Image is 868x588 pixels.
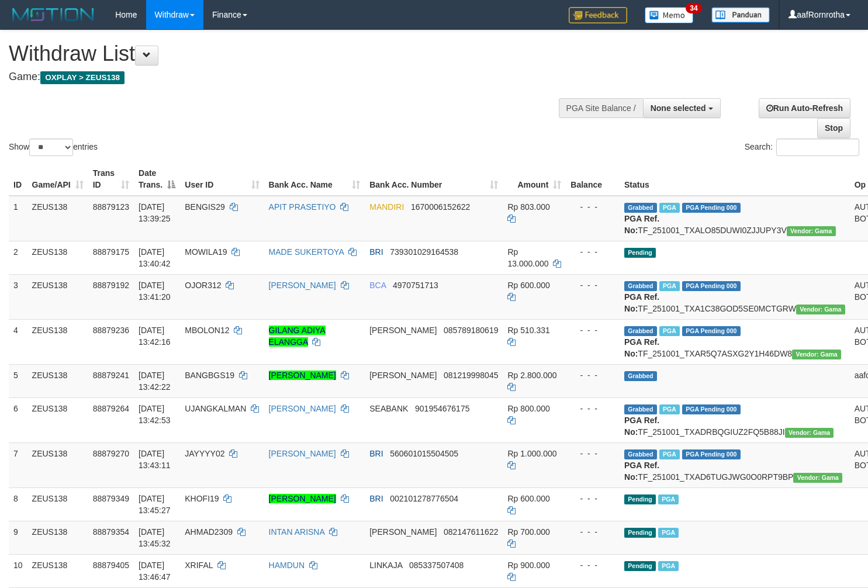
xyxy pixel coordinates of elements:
span: 88879236 [93,326,129,335]
span: Vendor URL: https://trx31.1velocity.biz [796,305,845,314]
span: BCA [369,281,386,290]
td: 6 [9,397,27,442]
td: TF_251001_TXADRBQGIUZ2FQ5B88JI [620,397,850,442]
span: [DATE] 13:42:16 [139,326,171,347]
td: ZEUS138 [27,241,88,274]
td: 2 [9,241,27,274]
span: Copy 901954676175 to clipboard [415,404,469,413]
td: 7 [9,442,27,487]
b: PGA Ref. No: [624,461,659,482]
a: [PERSON_NAME] [269,449,336,458]
span: [DATE] 13:42:53 [139,404,171,425]
b: PGA Ref. No: [624,292,659,313]
span: [PERSON_NAME] [369,326,437,335]
select: Showentries [29,139,73,156]
span: 88879192 [93,281,129,290]
span: Grabbed [624,404,657,414]
td: 5 [9,364,27,397]
span: 88879123 [93,202,129,212]
td: 8 [9,487,27,521]
td: ZEUS138 [27,319,88,364]
td: TF_251001_TXAD6TUGJWG0O0RPT9BP [620,442,850,487]
b: PGA Ref. No: [624,337,659,358]
span: SEABANK [369,404,408,413]
td: ZEUS138 [27,274,88,319]
span: Rp 2.800.000 [507,371,556,380]
th: Game/API: activate to sort column ascending [27,162,88,196]
span: 88879354 [93,527,129,537]
span: Pending [624,494,656,504]
span: PGA Pending [682,449,741,459]
td: ZEUS138 [27,397,88,442]
div: - - - [570,324,615,336]
th: Bank Acc. Number: activate to sort column ascending [365,162,503,196]
img: Button%20Memo.svg [645,7,694,23]
span: [DATE] 13:45:32 [139,527,171,548]
th: Balance [566,162,620,196]
img: Feedback.jpg [569,7,627,23]
span: Copy 085789180619 to clipboard [444,326,498,335]
span: XRIFAL [185,561,213,570]
span: 88879349 [93,494,129,503]
span: 88879405 [93,561,129,570]
span: Marked by aafanarl [659,326,680,336]
span: Rp 600.000 [507,494,549,503]
span: MANDIRI [369,202,404,212]
b: PGA Ref. No: [624,416,659,437]
td: ZEUS138 [27,487,88,521]
span: Vendor URL: https://trx31.1velocity.biz [792,350,841,359]
span: 34 [686,3,701,13]
span: Rp 600.000 [507,281,549,290]
span: [DATE] 13:39:25 [139,202,171,223]
td: ZEUS138 [27,364,88,397]
span: Copy 085337507408 to clipboard [409,561,464,570]
span: KHOFI19 [185,494,219,503]
span: Grabbed [624,203,657,213]
a: [PERSON_NAME] [269,404,336,413]
span: Copy 082147611622 to clipboard [444,527,498,537]
td: 1 [9,196,27,241]
span: Copy 739301029164538 to clipboard [390,247,458,257]
img: MOTION_logo.png [9,6,98,23]
span: PGA Pending [682,281,741,291]
span: Rp 1.000.000 [507,449,556,458]
span: Grabbed [624,449,657,459]
span: JAYYYY02 [185,449,224,458]
span: 88879264 [93,404,129,413]
div: - - - [570,403,615,414]
a: HAMDUN [269,561,305,570]
span: Marked by aafanarl [658,528,679,538]
h4: Game: [9,71,567,83]
th: Bank Acc. Name: activate to sort column ascending [264,162,365,196]
a: GILANG ADIYA ELANGGA [269,326,326,347]
td: TF_251001_TXAR5Q7ASXG2Y1H46DW8 [620,319,850,364]
td: 4 [9,319,27,364]
a: APIT PRASETIYO [269,202,336,212]
td: TF_251001_TXALO85DUWI0ZJJUPY3V [620,196,850,241]
th: Amount: activate to sort column ascending [503,162,566,196]
div: - - - [570,201,615,213]
label: Show entries [9,139,98,156]
span: Marked by aafanarl [658,494,679,504]
span: OJOR312 [185,281,221,290]
span: PGA Pending [682,203,741,213]
td: ZEUS138 [27,554,88,587]
span: [DATE] 13:41:20 [139,281,171,302]
span: BENGIS29 [185,202,224,212]
span: Rp 803.000 [507,202,549,212]
a: [PERSON_NAME] [269,494,336,503]
span: BRI [369,494,383,503]
a: MADE SUKERTOYA [269,247,344,257]
span: Marked by aafnoeunsreypich [659,281,680,291]
td: 10 [9,554,27,587]
span: [DATE] 13:46:47 [139,561,171,582]
td: 3 [9,274,27,319]
span: Rp 510.331 [507,326,549,335]
div: - - - [570,526,615,538]
a: [PERSON_NAME] [269,371,336,380]
td: ZEUS138 [27,442,88,487]
span: None selected [651,103,706,113]
h1: Withdraw List [9,42,567,65]
th: Status [620,162,850,196]
span: BRI [369,247,383,257]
